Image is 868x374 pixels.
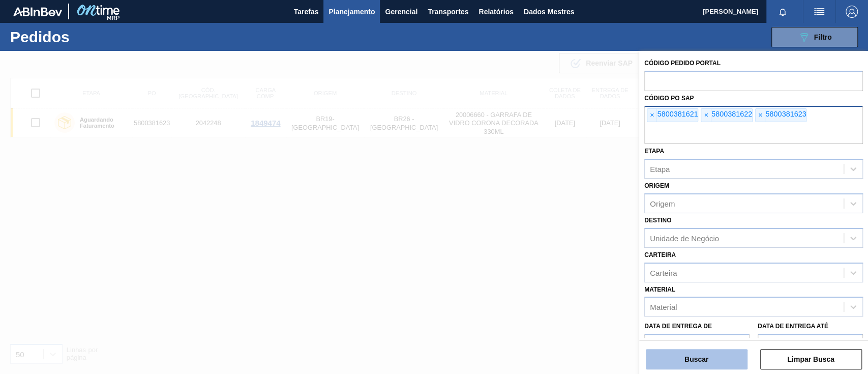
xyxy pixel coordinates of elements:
[650,303,677,311] font: Material
[644,217,671,224] font: Destino
[13,7,62,16] img: TNhmsLtSVTkK8tSr43FrP2fwEKptu5GPRR3wAAAABJRU5ErkJggg==
[428,8,468,16] font: Transportes
[813,6,825,18] img: ações do usuário
[650,199,675,208] font: Origem
[524,8,575,16] font: Dados Mestres
[771,27,858,47] button: Filtro
[650,111,654,119] font: ×
[758,334,863,354] input: dd/mm/aaaa
[758,111,762,119] font: ×
[758,323,828,330] font: Data de Entrega até
[10,28,70,45] font: Pedidos
[644,251,676,258] font: Carteira
[657,110,698,118] font: 5800381621
[711,110,752,118] font: 5800381622
[294,8,319,16] font: Tarefas
[644,334,750,354] input: dd/mm/aaaa
[328,8,375,16] font: Planejamento
[478,8,513,16] font: Relatórios
[650,165,670,174] font: Etapa
[644,323,712,330] font: Data de Entrega de
[846,6,858,18] img: Sair
[644,148,664,155] font: Etapa
[814,33,832,41] font: Filtro
[650,268,677,277] font: Carteira
[650,234,719,242] font: Unidade de Negócio
[644,286,675,293] font: Material
[644,182,669,189] font: Origem
[385,8,417,16] font: Gerencial
[703,8,758,15] font: [PERSON_NAME]
[765,110,806,118] font: 5800381623
[644,60,721,67] font: Código Pedido Portal
[704,111,708,119] font: ×
[766,5,799,19] button: Notificações
[644,95,694,102] font: Código PO SAP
